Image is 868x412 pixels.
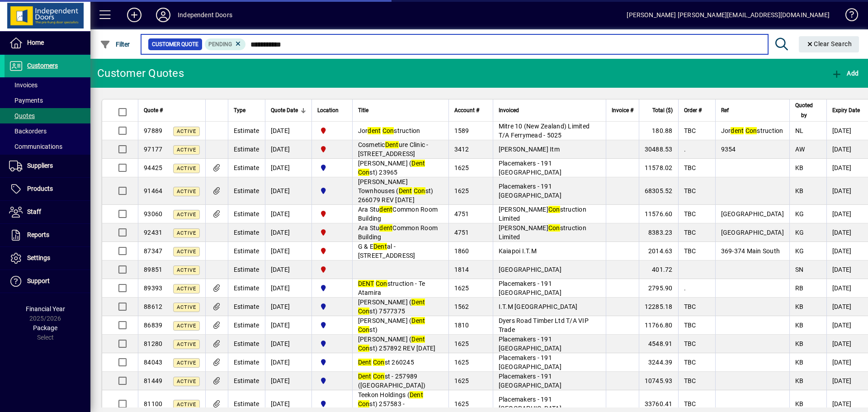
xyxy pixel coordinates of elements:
[379,206,392,213] em: dent
[795,266,804,273] span: SN
[684,146,686,153] span: .
[795,127,804,134] span: NL
[795,400,804,407] span: KB
[358,243,415,259] span: G & E al - [STREET_ADDRESS]
[721,229,784,236] span: [GEOGRAPHIC_DATA]
[454,322,469,329] span: 1810
[373,373,385,380] em: Con
[454,164,469,171] span: 1625
[499,396,561,412] span: Placemakers - 191 [GEOGRAPHIC_DATA]
[454,187,469,194] span: 1625
[499,183,561,199] span: Placemakers - 191 [GEOGRAPHIC_DATA]
[795,359,804,366] span: KB
[358,373,426,389] span: st - 257989 ([GEOGRAPHIC_DATA])
[358,298,425,315] span: [PERSON_NAME] ( st) 7577375
[358,169,370,176] em: Con
[499,303,578,310] span: I.T.M [GEOGRAPHIC_DATA]
[499,317,589,333] span: Dyers Road Timber Ltd T/A VIP Trade
[684,284,686,292] span: .
[317,163,347,173] span: Cromwell Central Otago
[499,105,600,115] div: Invoiced
[26,305,65,313] span: Financial Year
[358,326,370,333] em: Con
[358,280,374,287] em: DENT
[9,143,62,150] span: Communications
[265,298,311,316] td: [DATE]
[376,280,387,287] em: Con
[684,210,696,218] span: TBC
[317,105,347,115] div: Location
[358,345,370,352] em: Con
[265,159,311,177] td: [DATE]
[317,399,347,409] span: Cromwell Central Otago
[684,127,696,134] span: TBC
[317,357,347,367] span: Cromwell Central Otago
[234,229,259,236] span: Estimate
[795,187,804,194] span: KB
[265,335,311,353] td: [DATE]
[548,206,560,213] em: Con
[234,303,259,310] span: Estimate
[144,210,162,218] span: 93060
[795,229,804,236] span: KG
[454,400,469,407] span: 1625
[639,140,678,159] td: 30488.53
[454,210,469,218] span: 4751
[177,360,196,366] span: Active
[832,105,868,115] div: Expiry Date
[144,303,162,310] span: 88612
[684,400,696,407] span: TBC
[317,144,347,154] span: Christchurch
[454,266,469,273] span: 1814
[177,147,196,153] span: Active
[5,201,90,223] a: Staff
[149,7,178,23] button: Profile
[177,323,196,329] span: Active
[684,322,696,329] span: TBC
[177,341,196,347] span: Active
[234,187,259,194] span: Estimate
[9,128,47,135] span: Backorders
[177,166,196,171] span: Active
[5,178,90,200] a: Products
[144,247,162,255] span: 87347
[5,32,90,54] a: Home
[265,372,311,390] td: [DATE]
[317,302,347,312] span: Cromwell Central Otago
[27,185,53,192] span: Products
[98,36,132,52] button: Filter
[652,105,673,115] span: Total ($)
[144,284,162,292] span: 89393
[27,62,58,69] span: Customers
[721,247,780,255] span: 369-374 Main South
[358,224,438,241] span: Ara Stu Common Room Building
[499,123,590,139] span: Mitre 10 (New Zealand) Limited T/A Ferrymead - 5025
[414,187,425,194] em: Con
[795,340,804,347] span: KB
[639,122,678,140] td: 180.88
[317,186,347,196] span: Cromwell Central Otago
[358,317,425,333] span: [PERSON_NAME] ( st)
[795,247,804,255] span: KG
[234,400,259,407] span: Estimate
[177,230,196,236] span: Active
[639,298,678,316] td: 12285.18
[795,100,813,120] span: Quoted by
[639,205,678,223] td: 11576.60
[265,122,311,140] td: [DATE]
[499,280,561,296] span: Placemakers - 191 [GEOGRAPHIC_DATA]
[832,105,860,115] span: Expiry Date
[144,400,162,407] span: 81100
[379,224,392,232] em: dent
[5,108,90,123] a: Quotes
[499,373,561,389] span: Placemakers - 191 [GEOGRAPHIC_DATA]
[639,372,678,390] td: 10745.93
[265,260,311,279] td: [DATE]
[454,359,469,366] span: 1625
[265,223,311,242] td: [DATE]
[317,283,347,293] span: Cromwell Central Otago
[721,127,783,134] span: Jor struction
[358,105,368,115] span: Title
[373,359,385,366] em: Con
[411,317,425,324] em: Dent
